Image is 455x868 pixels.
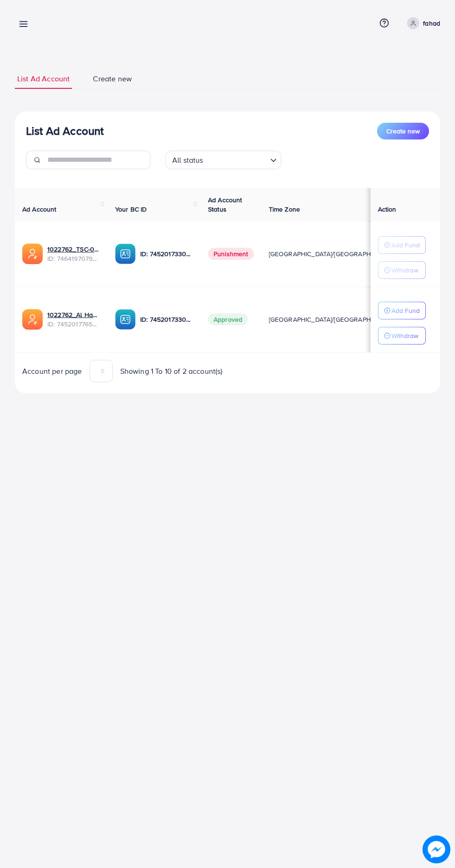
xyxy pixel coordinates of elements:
[170,153,205,167] span: All status
[93,73,132,84] span: Create new
[422,835,450,863] img: image
[208,248,254,260] span: Punishment
[47,310,100,329] div: <span class='underline'>1022762_Al Hamd Traders_1735058097282</span></br>7452017765898354704
[208,195,242,214] span: Ad Account Status
[378,327,426,345] button: Withdraw
[206,152,266,167] input: Search for option
[378,302,426,319] button: Add Fund
[47,319,100,329] span: ID: 7452017765898354704
[115,309,136,330] img: ic-ba-acc.ded83a64.svg
[391,265,418,276] p: Withdraw
[22,205,57,214] span: Ad Account
[269,315,398,324] span: [GEOGRAPHIC_DATA]/[GEOGRAPHIC_DATA]
[22,309,43,330] img: ic-ads-acc.e4c84228.svg
[386,126,420,136] span: Create new
[115,205,147,214] span: Your BC ID
[115,244,136,264] img: ic-ba-acc.ded83a64.svg
[423,18,440,29] p: fahad
[377,123,429,139] button: Create new
[17,73,70,84] span: List Ad Account
[47,254,100,263] span: ID: 7464197079427137537
[269,249,398,258] span: [GEOGRAPHIC_DATA]/[GEOGRAPHIC_DATA]
[47,310,100,319] a: 1022762_Al Hamd Traders_1735058097282
[403,17,440,29] a: fahad
[26,124,104,138] h3: List Ad Account
[391,305,420,316] p: Add Fund
[378,261,426,279] button: Withdraw
[391,330,418,341] p: Withdraw
[391,239,420,251] p: Add Fund
[208,313,248,325] span: Approved
[47,245,100,264] div: <span class='underline'>1022762_TSC-01_1737893822201</span></br>7464197079427137537
[378,236,426,254] button: Add Fund
[378,205,396,214] span: Action
[165,151,281,169] div: Search for option
[120,366,223,377] span: Showing 1 To 10 of 2 account(s)
[47,245,100,254] a: 1022762_TSC-01_1737893822201
[140,248,193,259] p: ID: 7452017330445533200
[22,244,43,264] img: ic-ads-acc.e4c84228.svg
[22,366,82,377] span: Account per page
[140,314,193,325] p: ID: 7452017330445533200
[269,205,300,214] span: Time Zone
